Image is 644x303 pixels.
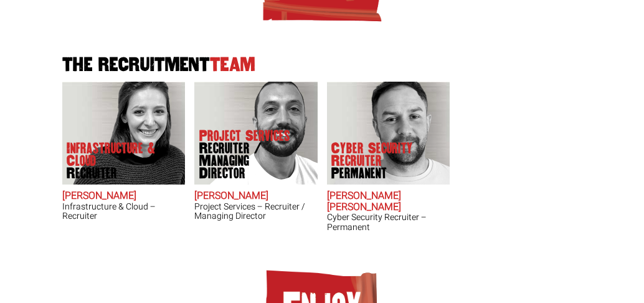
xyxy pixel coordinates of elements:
[327,213,450,232] h3: Cyber Security Recruiter – Permanent
[67,167,166,180] span: Recruiter
[199,142,299,180] span: Recruiter / Managing Director
[199,130,299,180] p: Project Services
[62,202,186,221] h3: Infrastructure & Cloud – Recruiter
[331,142,431,180] p: Cyber Security Recruiter
[65,82,185,185] img: Sara O'Toole does Infrastructure & Cloud Recruiter
[57,55,587,75] h2: The Recruitment
[62,191,186,202] h2: [PERSON_NAME]
[327,191,450,213] h2: [PERSON_NAME] [PERSON_NAME]
[330,82,450,185] img: John James Baird does Cyber Security Recruiter Permanent
[194,191,318,202] h2: [PERSON_NAME]
[67,142,166,180] p: Infrastructure & Cloud
[210,54,255,75] span: Team
[198,82,318,185] img: Chris Pelow's our Project Services Recruiter / Managing Director
[331,167,431,180] span: Permanent
[194,202,318,221] h3: Project Services – Recruiter / Managing Director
